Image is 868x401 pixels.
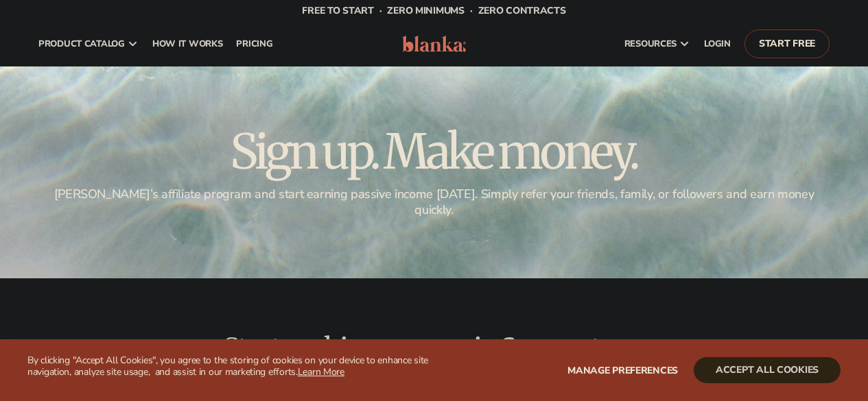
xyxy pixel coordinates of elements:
a: resources [618,22,697,66]
span: pricing [236,38,272,49]
img: logo [402,36,467,52]
button: accept all cookies [694,357,841,383]
span: How It Works [152,38,223,49]
p: [PERSON_NAME]’s affiliate program and start earning passive income [DATE]. Simply refer your frie... [38,186,830,219]
a: pricing [229,22,279,66]
a: LOGIN [697,22,738,66]
a: Start Free [744,29,830,58]
a: How It Works [145,22,230,66]
span: resources [624,38,677,49]
h1: Sign up. Make money. [38,127,830,175]
a: Learn More [298,365,344,378]
h2: Start making money in 3 easy steps, [38,333,830,363]
button: Manage preferences [567,357,678,383]
span: product catalog [38,38,125,49]
span: Manage preferences [567,364,678,377]
span: Free to start · ZERO minimums · ZERO contracts [302,4,565,17]
a: product catalog [32,22,145,66]
span: LOGIN [704,38,731,49]
p: By clicking "Accept All Cookies", you agree to the storing of cookies on your device to enhance s... [27,355,434,378]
